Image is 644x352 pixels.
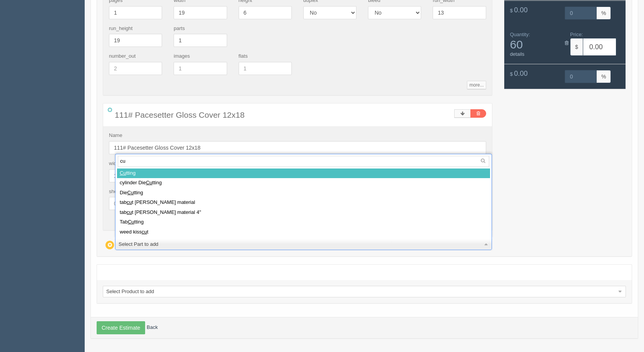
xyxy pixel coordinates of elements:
div: tab t [PERSON_NAME] material [117,198,490,208]
div: weed kiss t [117,227,490,237]
div: cylinder Die tting [117,178,490,188]
div: Die tting [117,188,490,198]
span: Cu [128,219,134,225]
span: Cu [146,180,152,185]
div: tting [117,168,490,179]
span: cu [127,199,132,205]
span: cu [127,209,132,215]
span: Cu [127,190,134,195]
div: tab t [PERSON_NAME] material 4" [117,208,490,218]
span: cu [142,229,147,235]
div: Tab tting [117,217,490,227]
span: Cu [120,170,126,176]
